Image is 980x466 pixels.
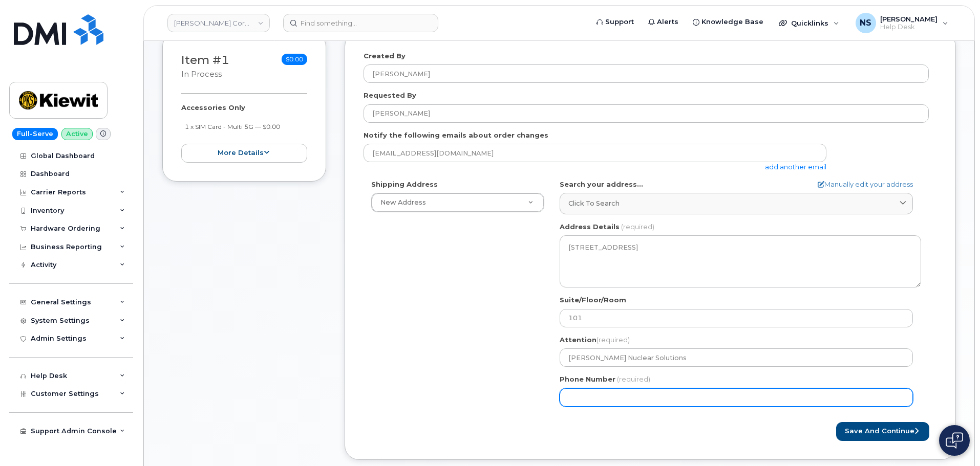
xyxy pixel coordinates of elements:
span: Help Desk [880,23,938,31]
strong: Accessories Only [181,103,245,112]
span: New Address [380,198,426,206]
label: Phone Number [560,374,615,384]
label: Created By [364,51,406,61]
label: Shipping Address [371,180,438,189]
div: Quicklinks [772,13,846,33]
input: Find something... [283,14,438,32]
label: Notify the following emails about order changes [364,130,548,140]
a: Click to search [560,193,913,214]
div: Noah Shelton [848,13,955,33]
span: NS [860,17,871,29]
span: (required) [621,223,654,231]
button: more details [181,144,307,163]
button: Save and Continue [836,422,929,441]
input: Example: john@appleseed.com [364,144,826,162]
a: Kiewit Corporation [167,14,270,32]
small: in process [181,70,222,79]
label: Address Details [560,222,620,232]
small: 1 x SIM Card - Multi 5G — $0.00 [185,123,280,130]
span: $0.00 [282,54,307,65]
span: Quicklinks [791,19,828,27]
label: Search your address... [560,180,643,189]
label: Suite/Floor/Room [560,295,626,305]
label: Attention [560,335,630,345]
input: Example: John Smith [364,104,929,123]
h3: Item #1 [181,54,229,80]
a: Alerts [641,12,686,32]
a: New Address [372,193,544,212]
input: optional, leave blank if not needed [560,309,913,327]
a: Manually edit your address [818,180,913,189]
span: (required) [596,336,630,344]
img: Open chat [946,432,963,449]
span: Support [605,17,634,27]
span: Click to search [568,198,620,208]
label: Requested By [364,91,416,100]
span: Alerts [657,17,678,27]
span: (required) [617,375,650,383]
a: Support [589,12,641,32]
a: add another email [765,163,826,171]
span: Knowledge Base [701,17,763,27]
a: Knowledge Base [686,12,771,32]
span: [PERSON_NAME] [880,15,938,23]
